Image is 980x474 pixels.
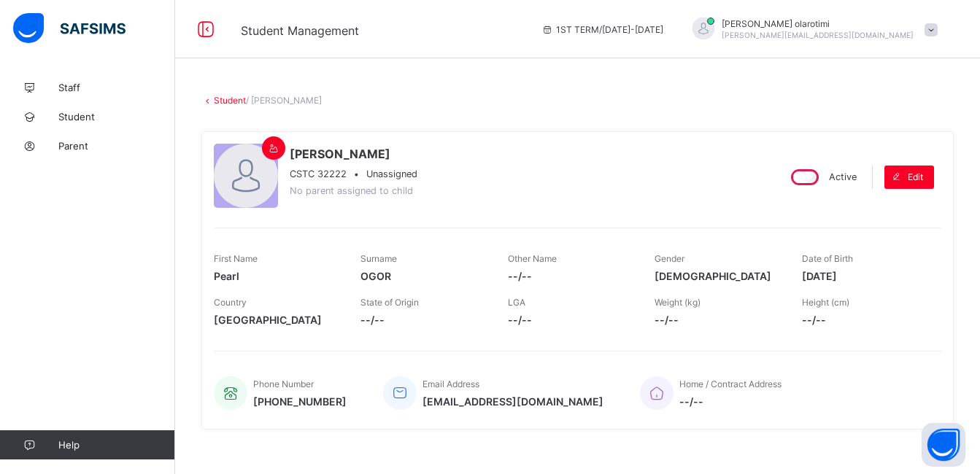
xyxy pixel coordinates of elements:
span: [DATE] [802,270,927,282]
span: Height (cm) [802,297,849,308]
span: Staff [58,82,175,93]
span: CSTC 32222 [290,168,347,179]
span: Phone Number [253,378,314,389]
span: Country [214,297,247,308]
span: Unassigned [366,168,417,179]
span: Weight (kg) [655,297,701,308]
span: Student [58,111,175,123]
span: Home / Contract Address [679,378,782,389]
img: safsims [13,13,126,44]
span: [PERSON_NAME] [290,147,417,161]
span: [PERSON_NAME] olarotimi [722,18,914,29]
span: First Name [214,253,258,264]
span: Date of Birth [802,253,853,264]
span: LGA [508,297,525,308]
span: No parent assigned to child [290,185,413,196]
span: Parent [58,140,175,152]
span: Other Name [508,253,557,264]
span: --/-- [508,314,633,326]
span: Surname [360,253,397,264]
span: OGOR [360,270,485,282]
span: State of Origin [360,297,419,308]
span: --/-- [679,395,782,408]
span: [EMAIL_ADDRESS][DOMAIN_NAME] [423,395,603,408]
div: • [290,168,417,179]
span: [DEMOGRAPHIC_DATA] [655,270,779,282]
span: Edit [908,171,923,182]
span: session/term information [541,24,663,35]
span: Email Address [423,378,479,389]
div: Christine olarotimi [678,18,945,42]
a: Student [214,95,246,106]
span: --/-- [655,314,779,326]
span: [PERSON_NAME][EMAIL_ADDRESS][DOMAIN_NAME] [722,31,914,39]
span: --/-- [508,270,633,282]
span: Active [829,171,857,182]
span: --/-- [802,314,927,326]
span: Pearl [214,270,339,282]
span: / [PERSON_NAME] [246,95,322,106]
span: [GEOGRAPHIC_DATA] [214,314,339,326]
span: Help [58,439,174,451]
button: Open asap [922,423,965,467]
span: Gender [655,253,684,264]
span: --/-- [360,314,485,326]
span: Student Management [241,23,359,38]
span: [PHONE_NUMBER] [253,395,347,408]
